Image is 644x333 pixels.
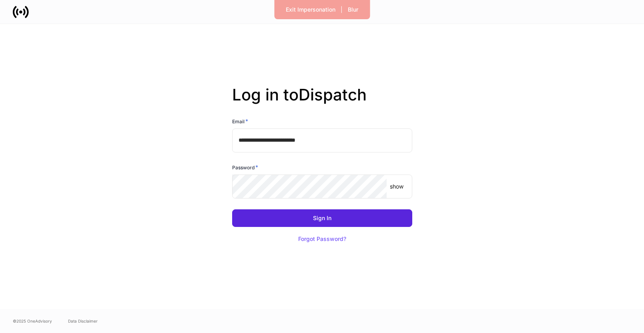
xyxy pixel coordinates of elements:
[232,163,258,171] h6: Password
[232,117,248,125] h6: Email
[313,215,331,221] div: Sign In
[298,236,346,242] div: Forgot Password?
[390,183,403,191] p: show
[68,318,98,324] a: Data Disclaimer
[281,3,341,16] button: Exit Impersonation
[286,7,335,12] div: Exit Impersonation
[343,3,363,16] button: Blur
[288,230,356,248] button: Forgot Password?
[232,85,412,117] h2: Log in to Dispatch
[348,7,358,12] div: Blur
[13,318,52,324] span: © 2025 OneAdvisory
[232,209,412,227] button: Sign In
